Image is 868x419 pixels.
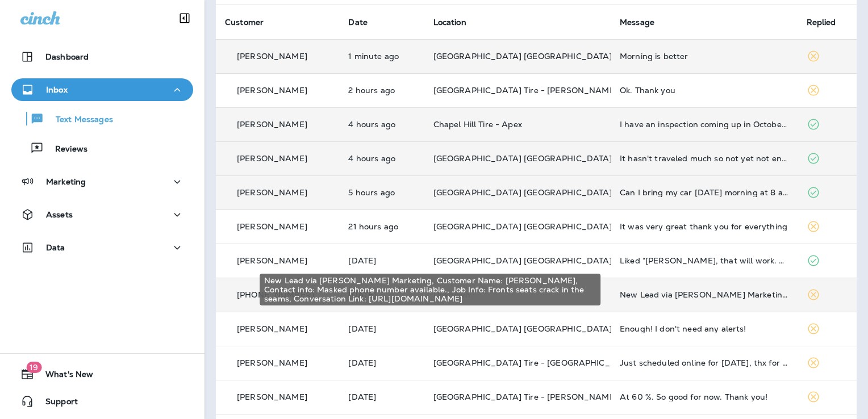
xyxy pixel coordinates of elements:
[433,17,466,27] span: Location
[620,154,788,163] div: It hasn't traveled much so not yet not enough mileage but thanks
[620,290,788,299] div: New Lead via Merrick Marketing, Customer Name: Wendy Shelton, Contact info: Masked phone number a...
[237,154,307,163] p: [PERSON_NAME]
[237,188,307,197] p: [PERSON_NAME]
[34,370,93,383] span: What's New
[620,256,788,265] div: Liked “Tim, that will work. We will see you tomorrow at our location at 203 West Main Street in C...
[620,324,788,333] div: Enough! I don't need any alerts!
[260,274,600,305] div: New Lead via [PERSON_NAME] Marketing, Customer Name: [PERSON_NAME], Contact info: Masked phone nu...
[807,17,836,27] span: Replied
[11,363,193,386] button: 19What's New
[237,256,307,265] p: [PERSON_NAME]
[237,324,307,333] p: [PERSON_NAME]
[433,85,706,95] span: [GEOGRAPHIC_DATA] Tire - [PERSON_NAME][GEOGRAPHIC_DATA]
[46,177,86,186] p: Marketing
[45,52,89,61] p: Dashboard
[237,222,307,231] p: [PERSON_NAME]
[620,188,788,197] div: Can I bring my car Friday morning at 8 am?
[169,7,201,30] button: Collapse Sidebar
[237,120,307,129] p: [PERSON_NAME]
[433,119,522,129] span: Chapel Hill Tire - Apex
[237,392,307,401] p: [PERSON_NAME]
[433,153,612,164] span: [GEOGRAPHIC_DATA] [GEOGRAPHIC_DATA]
[348,188,415,197] p: Sep 3, 2025 10:05 AM
[620,358,788,367] div: Just scheduled online for Wednesday, thx for the reminder
[11,203,193,226] button: Assets
[11,170,193,193] button: Marketing
[620,222,788,231] div: It was very great thank you for everything
[46,243,65,252] p: Data
[348,392,415,401] p: Sep 1, 2025 12:36 PM
[348,17,368,27] span: Date
[46,210,73,219] p: Assets
[620,52,788,61] div: Morning is better
[11,78,193,101] button: Inbox
[44,115,113,125] p: Text Messages
[237,86,307,95] p: [PERSON_NAME]
[433,358,638,368] span: [GEOGRAPHIC_DATA] Tire - [GEOGRAPHIC_DATA].
[620,86,788,95] div: Ok. Thank you
[11,236,193,259] button: Data
[11,45,193,68] button: Dashboard
[433,255,710,266] span: [GEOGRAPHIC_DATA] [GEOGRAPHIC_DATA] - [GEOGRAPHIC_DATA]
[237,290,314,299] p: [PHONE_NUMBER]
[433,221,612,232] span: [GEOGRAPHIC_DATA] [GEOGRAPHIC_DATA]
[46,85,68,94] p: Inbox
[11,390,193,413] button: Support
[11,107,193,131] button: Text Messages
[348,358,415,367] p: Sep 1, 2025 07:29 PM
[620,17,654,27] span: Message
[237,358,307,367] p: [PERSON_NAME]
[237,52,307,61] p: [PERSON_NAME]
[26,362,41,373] span: 19
[433,187,683,198] span: [GEOGRAPHIC_DATA] [GEOGRAPHIC_DATA][PERSON_NAME]
[34,397,78,410] span: Support
[348,256,415,265] p: Sep 2, 2025 03:55 PM
[348,86,415,95] p: Sep 3, 2025 01:06 PM
[348,222,415,231] p: Sep 2, 2025 06:02 PM
[44,144,87,155] p: Reviews
[348,324,415,333] p: Sep 2, 2025 11:59 AM
[433,392,706,402] span: [GEOGRAPHIC_DATA] Tire - [PERSON_NAME][GEOGRAPHIC_DATA]
[433,324,612,334] span: [GEOGRAPHIC_DATA] [GEOGRAPHIC_DATA]
[11,136,193,160] button: Reviews
[620,120,788,129] div: I have an inspection coming up in October, so I will schedule the oil change when I do the inspec...
[348,154,415,163] p: Sep 3, 2025 11:22 AM
[225,17,264,27] span: Customer
[348,52,415,61] p: Sep 3, 2025 03:54 PM
[348,120,415,129] p: Sep 3, 2025 11:22 AM
[620,392,788,401] div: At 60 %. So good for now. Thank you!
[433,51,683,61] span: [GEOGRAPHIC_DATA] [GEOGRAPHIC_DATA][PERSON_NAME]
